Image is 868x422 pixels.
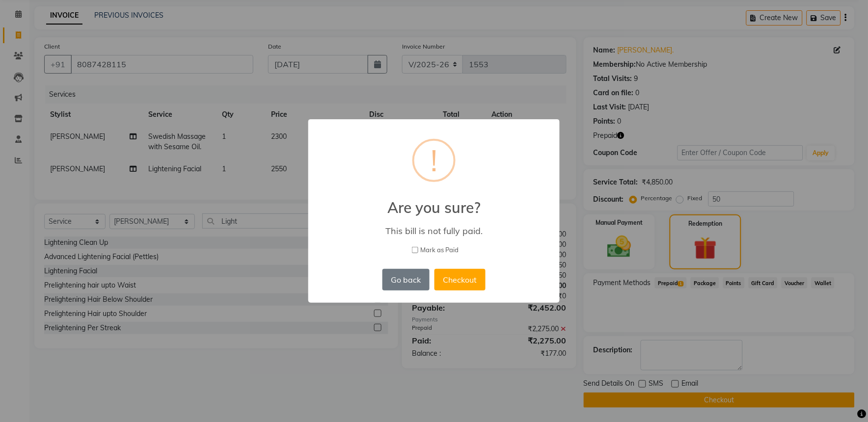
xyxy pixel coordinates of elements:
[431,141,437,180] div: !
[323,225,545,237] div: This bill is not fully paid.
[434,269,486,290] button: Checkout
[412,247,418,253] input: Mark as Paid
[308,187,560,216] h2: Are you sure?
[421,245,459,255] span: Mark as Paid
[382,269,430,290] button: Go back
